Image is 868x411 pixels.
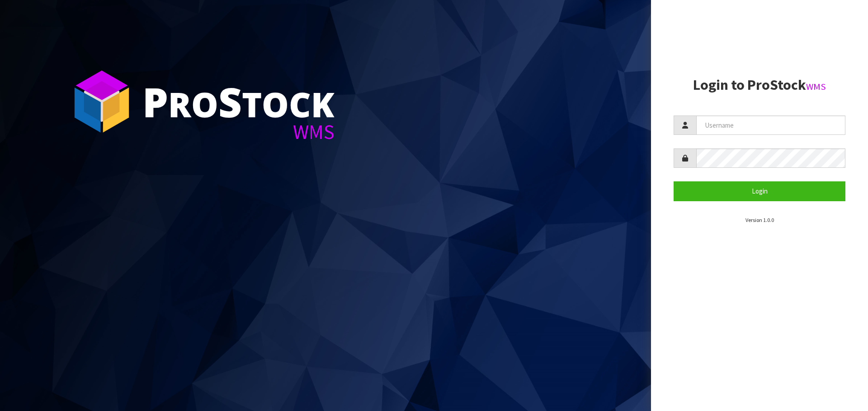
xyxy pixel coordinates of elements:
[142,81,335,122] div: ro tock
[142,74,168,129] span: P
[674,77,845,93] h2: Login to ProStock
[674,181,845,201] button: Login
[68,68,136,135] img: ProStock Cube
[218,74,242,129] span: S
[142,122,335,142] div: WMS
[745,217,774,223] small: Version 1.0.0
[696,115,845,135] input: Username
[806,81,826,92] small: WMS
